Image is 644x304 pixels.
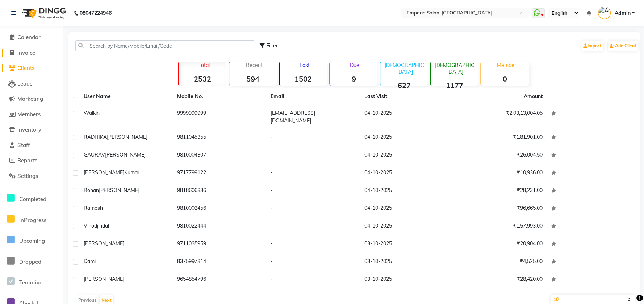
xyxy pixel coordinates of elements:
[266,105,360,129] td: [EMAIL_ADDRESS][DOMAIN_NAME]
[19,258,41,265] span: Dropped
[2,64,62,72] a: Clients
[2,33,62,42] a: Calendar
[173,200,266,218] td: 9810002456
[2,141,62,150] a: Staff
[2,49,62,57] a: Invoice
[581,41,603,51] a: Import
[360,271,453,289] td: 03-10-2025
[266,182,360,200] td: -
[266,236,360,253] td: -
[266,200,360,218] td: -
[17,111,41,118] span: Members
[266,42,278,49] span: Filter
[360,200,453,218] td: 04-10-2025
[19,217,46,224] span: InProgress
[173,253,266,271] td: 8375997314
[18,3,68,23] img: logo
[17,172,38,179] span: Settings
[481,74,528,83] strong: 0
[453,147,547,165] td: ₹26,004.50
[17,80,32,87] span: Leads
[84,134,107,140] span: RADHIKA
[360,253,453,271] td: 03-10-2025
[19,196,46,203] span: Completed
[105,151,146,158] span: [PERSON_NAME]
[17,157,37,164] span: Reports
[173,129,266,147] td: 9811045355
[519,88,547,105] th: Amount
[173,218,266,236] td: 9810022444
[173,236,266,253] td: 9711035959
[380,81,428,90] strong: 627
[229,74,277,83] strong: 594
[17,142,30,149] span: Staff
[453,218,547,236] td: ₹1,57,993.00
[2,80,62,88] a: Leads
[453,236,547,253] td: ₹20,904.00
[453,105,547,129] td: ₹2,03,13,004.05
[453,200,547,218] td: ₹96,665.00
[173,147,266,165] td: 9810004307
[484,62,528,68] p: Member
[360,147,453,165] td: 04-10-2025
[80,3,112,23] b: 08047224946
[173,105,266,129] td: 9999999999
[17,64,34,71] span: Clients
[453,129,547,147] td: ₹1,81,901.00
[84,240,124,247] span: [PERSON_NAME]
[84,187,99,193] span: rohan
[360,218,453,236] td: 04-10-2025
[96,110,100,116] span: in
[2,95,62,103] a: Marketing
[84,205,103,211] span: ramesh
[453,253,547,271] td: ₹4,525.00
[84,222,97,229] span: Vinod
[173,182,266,200] td: 9818606336
[79,88,173,105] th: User Name
[453,271,547,289] td: ₹28,420.00
[173,165,266,182] td: 9717799122
[266,253,360,271] td: -
[17,95,43,102] span: Marketing
[360,88,453,105] th: Last Visit
[266,147,360,165] td: -
[124,169,139,176] span: kumar
[2,172,62,180] a: Settings
[84,169,124,176] span: [PERSON_NAME]
[107,134,147,140] span: [PERSON_NAME]
[84,151,105,158] span: GAURAV
[17,49,35,56] span: Invoice
[179,74,226,83] strong: 2532
[434,62,478,75] p: [DEMOGRAPHIC_DATA]
[97,222,109,229] span: jindal
[360,165,453,182] td: 04-10-2025
[383,62,428,75] p: [DEMOGRAPHIC_DATA]
[84,276,124,282] span: [PERSON_NAME]
[75,40,254,51] input: Search by Name/Mobile/Email/Code
[283,62,327,68] p: Lost
[280,74,327,83] strong: 1502
[84,258,96,265] span: dami
[598,7,611,19] img: Admin
[266,129,360,147] td: -
[360,129,453,147] td: 04-10-2025
[331,62,377,68] p: Due
[2,111,62,119] a: Members
[173,271,266,289] td: 9654854796
[19,237,45,244] span: Upcoming
[431,81,478,90] strong: 1177
[360,105,453,129] td: 04-10-2025
[330,74,377,83] strong: 9
[453,165,547,182] td: ₹10,936.00
[266,88,360,105] th: Email
[608,41,638,51] a: Add Client
[266,218,360,236] td: -
[99,187,139,193] span: [PERSON_NAME]
[266,165,360,182] td: -
[17,34,41,41] span: Calendar
[360,236,453,253] td: 03-10-2025
[360,182,453,200] td: 04-10-2025
[2,157,62,165] a: Reports
[17,126,41,133] span: Inventory
[614,9,630,17] span: Admin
